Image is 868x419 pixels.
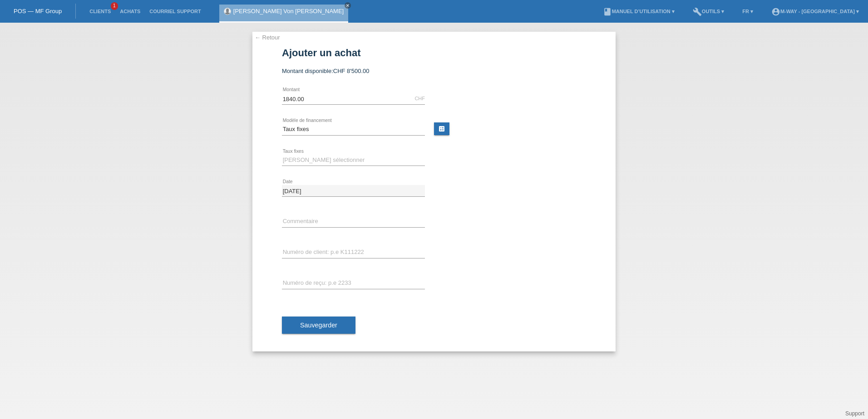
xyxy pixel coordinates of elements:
a: close [345,2,351,9]
i: close [345,3,350,8]
a: ← Retour [255,34,280,41]
a: FR ▾ [738,9,758,14]
i: calculate [438,125,445,132]
a: [PERSON_NAME] Von [PERSON_NAME] [233,8,344,15]
div: Montant disponible: [282,68,586,74]
i: build [693,7,702,16]
span: Sauvegarder [300,322,337,329]
a: buildOutils ▾ [688,9,729,14]
a: account_circlem-way - [GEOGRAPHIC_DATA] ▾ [767,9,863,14]
i: account_circle [771,7,780,16]
i: book [603,7,612,16]
a: POS — MF Group [14,8,62,15]
div: CHF [414,96,425,101]
a: bookManuel d’utilisation ▾ [598,9,679,14]
a: calculate [434,122,449,135]
button: Sauvegarder [282,317,355,334]
a: Clients [85,9,115,14]
h1: Ajouter un achat [282,47,586,58]
span: 1 [111,2,118,10]
a: Courriel Support [145,9,205,14]
a: Achats [115,9,145,14]
span: CHF 8'500.00 [333,68,370,74]
a: Support [845,410,864,417]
